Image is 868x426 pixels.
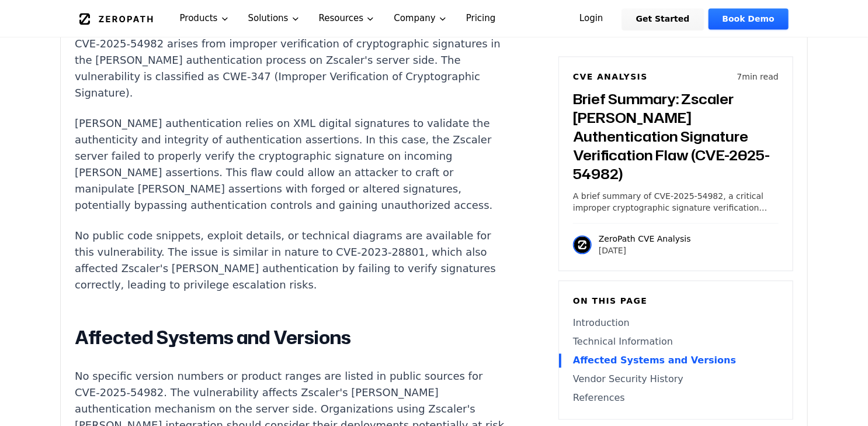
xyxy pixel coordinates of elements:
[565,8,617,29] a: Login
[75,115,509,214] p: [PERSON_NAME] authentication relies on XML digital signatures to validate the authenticity and in...
[599,245,691,256] p: [DATE]
[573,90,779,183] h3: Brief Summary: Zscaler [PERSON_NAME] Authentication Signature Verification Flaw (CVE-2025-54982)
[622,8,704,29] a: Get Started
[709,8,789,29] a: Book Demo
[573,316,779,330] a: Introduction
[599,233,691,245] p: ZeroPath CVE Analysis
[75,228,509,293] p: No public code snippets, exploit details, or technical diagrams are available for this vulnerabil...
[573,391,779,405] a: References
[573,372,779,386] a: Vendor Security History
[573,353,779,367] a: Affected Systems and Versions
[573,235,592,254] img: ZeroPath CVE Analysis
[573,71,648,83] h6: CVE Analysis
[737,71,779,83] p: 7 min read
[75,326,509,349] h2: Affected Systems and Versions
[75,36,509,101] p: CVE-2025-54982 arises from improper verification of cryptographic signatures in the [PERSON_NAME]...
[573,190,779,214] p: A brief summary of CVE-2025-54982, a critical improper cryptographic signature verification issue...
[573,295,779,307] h6: On this page
[573,335,779,349] a: Technical Information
